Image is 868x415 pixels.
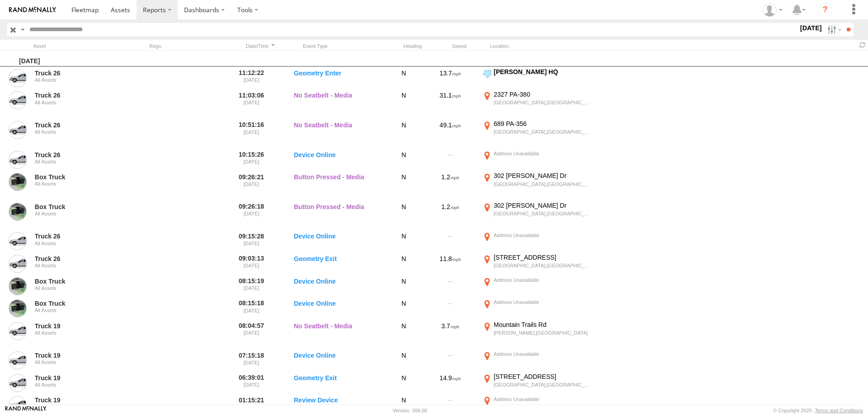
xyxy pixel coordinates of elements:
label: Button Pressed - Media [294,172,384,200]
label: Click to View Event Location [481,68,594,89]
div: 13.7 [423,68,477,89]
span: Refresh [857,41,868,49]
a: Truck 26 [35,255,123,263]
div: All Assets [35,129,123,135]
div: 689 PA-356 [494,120,593,128]
div: All Assets [35,211,123,216]
label: 09:03:13 [DATE] [234,253,269,274]
label: 09:26:18 [DATE] [234,201,269,229]
div: [STREET_ADDRESS] [494,373,593,381]
div: N [388,253,420,274]
label: Click to View Event Location [481,373,594,393]
div: Click to Sort [243,43,278,49]
div: All Assets [35,285,123,291]
label: Click to View Event Location [481,231,594,252]
label: Device Online [294,231,384,252]
a: Visit our Website [5,406,47,415]
a: Truck 19 [35,351,123,359]
div: 31.1 [423,90,477,118]
div: All Assets [35,330,123,336]
div: 14.9 [423,373,477,393]
div: 2327 PA-380 [494,90,593,98]
div: N [388,276,420,297]
label: 08:04:57 [DATE] [234,321,269,349]
label: Button Pressed - Media [294,201,384,229]
label: Device Online [294,298,384,319]
a: Truck 26 [35,151,123,159]
label: 11:12:22 [DATE] [234,68,269,89]
label: Click to View Event Location [481,276,594,297]
label: Click to View Event Location [481,90,594,118]
div: [GEOGRAPHIC_DATA],[GEOGRAPHIC_DATA] [494,129,593,135]
div: All Assets [35,77,123,83]
label: No Seatbelt - Media [294,321,384,349]
div: All Assets [35,241,123,246]
div: N [388,120,420,148]
div: 1.2 [423,201,477,229]
div: 11.8 [423,253,477,274]
div: [GEOGRAPHIC_DATA],[GEOGRAPHIC_DATA] [494,382,593,388]
label: No Seatbelt - Media [294,120,384,148]
img: rand-logo.svg [9,7,56,13]
a: Truck 19 [35,396,123,404]
div: [GEOGRAPHIC_DATA],[GEOGRAPHIC_DATA] [494,262,593,269]
label: 09:26:21 [DATE] [234,172,269,200]
div: [PERSON_NAME],[GEOGRAPHIC_DATA] [494,330,593,336]
i: ? [818,3,832,17]
div: N [388,172,420,200]
label: Click to View Event Location [481,253,594,274]
label: 11:03:06 [DATE] [234,90,269,118]
a: Box Truck [35,173,123,181]
label: Click to View Event Location [481,321,594,349]
a: Truck 26 [35,232,123,240]
div: [STREET_ADDRESS] [494,253,593,261]
label: No Seatbelt - Media [294,90,384,118]
a: Terms and Conditions [815,408,863,413]
a: Truck 26 [35,69,123,77]
label: Device Online [294,149,384,170]
div: [GEOGRAPHIC_DATA],[GEOGRAPHIC_DATA] [494,99,593,106]
a: Box Truck [35,299,123,308]
label: 06:39:01 [DATE] [234,373,269,393]
a: Truck 26 [35,91,123,99]
label: Search Query [19,23,26,36]
div: N [388,321,420,349]
div: © Copyright 2025 - [773,408,863,413]
div: All Assets [35,382,123,387]
label: 08:15:19 [DATE] [234,276,269,297]
label: Click to View Event Location [481,298,594,319]
label: 07:15:18 [DATE] [234,350,269,371]
label: Click to View Event Location [481,120,594,148]
label: Click to View Event Location [481,149,594,170]
a: Truck 19 [35,374,123,382]
label: Geometry Exit [294,253,384,274]
label: Click to View Event Location [481,172,594,200]
label: Device Online [294,350,384,371]
div: N [388,231,420,252]
div: All Assets [35,263,123,268]
label: Device Online [294,276,384,297]
div: [GEOGRAPHIC_DATA],[GEOGRAPHIC_DATA] [494,210,593,217]
a: Box Truck [35,277,123,285]
div: N [388,201,420,229]
div: All Assets [35,181,123,187]
div: N [388,68,420,89]
label: Geometry Enter [294,68,384,89]
label: 10:15:26 [DATE] [234,149,269,170]
a: Box Truck [35,203,123,211]
div: [PERSON_NAME] HQ [494,68,593,76]
div: 302 [PERSON_NAME] Dr [494,172,593,180]
div: N [388,90,420,118]
a: Truck 26 [35,121,123,129]
div: All Assets [35,100,123,105]
div: [GEOGRAPHIC_DATA],[GEOGRAPHIC_DATA] [494,181,593,187]
label: [DATE] [798,23,824,33]
div: N [388,350,420,371]
div: Version: 306.00 [393,408,427,413]
div: Caitlyn Akarman [759,3,786,17]
div: All Assets [35,359,123,365]
label: Click to View Event Location [481,201,594,229]
div: All Assets [35,308,123,313]
label: Click to View Event Location [481,350,594,371]
div: N [388,298,420,319]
